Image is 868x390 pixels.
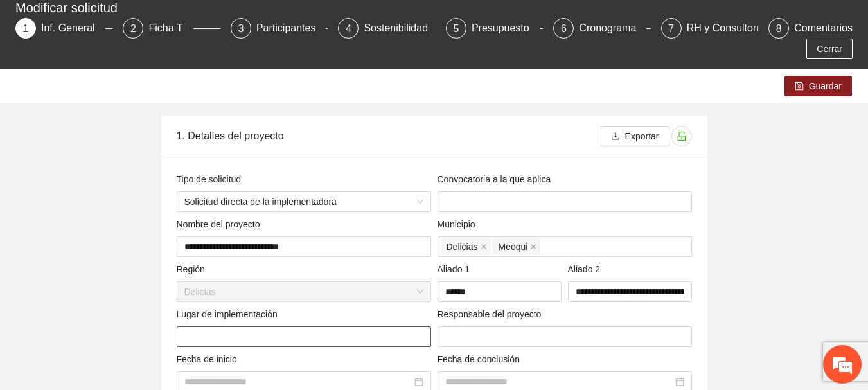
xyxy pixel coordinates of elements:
div: 5Presupuesto [446,18,543,39]
div: Chatee con nosotros ahora [67,66,216,82]
span: Nombre del proyecto [177,217,265,231]
div: Comentarios [794,18,853,39]
span: close [481,244,487,250]
span: Delicias [184,282,423,301]
div: Presupuesto [472,18,540,39]
span: Fecha de conclusión [438,352,525,366]
div: 2Ficha T [123,18,220,39]
span: download [611,132,620,142]
span: Delicias [441,239,490,254]
div: 1. Detalles del proyecto [177,118,601,154]
div: Sostenibilidad [364,18,438,39]
div: 4Sostenibilidad [338,18,435,39]
span: 2 [130,23,136,34]
span: Solicitud directa de la implementadora [184,192,423,211]
span: Aliado 1 [438,262,475,276]
div: Minimizar ventana de chat en vivo [211,6,242,37]
span: Estamos en línea. [75,124,177,254]
span: Fecha de inicio [177,352,242,366]
span: unlock [672,131,691,141]
span: 3 [238,23,244,34]
span: 4 [346,23,351,34]
span: Guardar [809,79,842,93]
textarea: Escriba su mensaje y pulse “Intro” [6,256,245,301]
span: Meoqui [493,239,540,254]
span: Tipo de solicitud [177,172,246,186]
span: Delicias [447,240,478,254]
span: 8 [776,23,782,34]
div: 6Cronograma [553,18,650,39]
div: Participantes [256,18,326,39]
div: 8Comentarios [768,18,853,39]
span: close [530,244,536,250]
span: Aliado 2 [568,262,605,276]
span: Convocatoria a la que aplica [438,172,556,186]
span: Municipio [438,217,481,231]
div: Cronograma [579,18,646,39]
span: Lugar de implementación [177,307,283,321]
button: saveGuardar [784,76,852,96]
span: Responsable del proyecto [438,307,547,321]
span: 5 [453,23,459,34]
div: Ficha T [148,18,193,39]
button: downloadExportar [601,126,669,146]
span: 1 [23,23,29,34]
button: Cerrar [806,39,853,59]
div: 1Inf. General [15,18,112,39]
span: Cerrar [817,42,842,56]
div: Inf. General [41,18,105,39]
div: RH y Consultores [687,18,777,39]
span: Exportar [625,129,659,143]
button: unlock [671,126,692,146]
span: 6 [561,23,567,34]
span: Meoqui [499,240,528,254]
div: 7RH y Consultores [661,18,758,39]
div: 3Participantes [231,18,328,39]
span: save [795,82,804,92]
span: Región [177,262,210,276]
span: 7 [668,23,674,34]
